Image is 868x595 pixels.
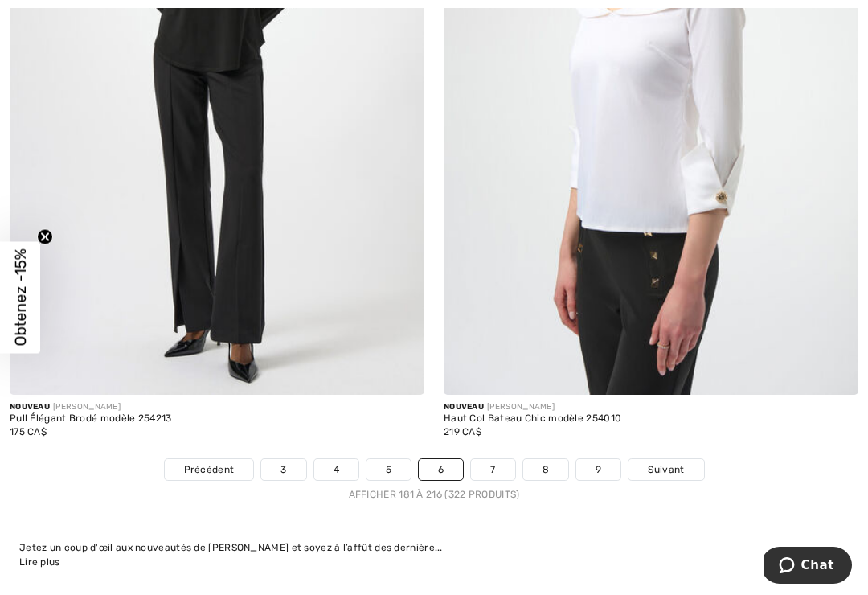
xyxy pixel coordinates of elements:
span: Lire plus [19,556,60,568]
span: Obtenez -15% [11,249,30,347]
button: Close teaser [37,229,53,245]
div: [PERSON_NAME] [10,401,424,413]
a: 5 [366,459,411,480]
span: Suivant [648,462,684,477]
iframe: Ouvre un widget dans lequel vous pouvez chatter avec l’un de nos agents [764,547,852,587]
div: Pull Élégant Brodé modèle 254213 [10,413,424,425]
a: 7 [471,459,514,480]
a: Précédent [165,459,254,480]
span: 219 CA$ [444,426,481,437]
a: 9 [576,459,620,480]
a: 4 [314,459,358,480]
a: 3 [261,459,305,480]
div: Haut Col Bateau Chic modèle 254010 [444,413,858,425]
div: [PERSON_NAME] [444,401,858,413]
span: Nouveau [444,402,484,412]
a: 8 [523,459,568,480]
span: Précédent [184,462,235,477]
a: 6 [419,459,463,480]
span: 175 CA$ [10,426,47,437]
a: Suivant [628,459,703,480]
span: Nouveau [10,402,50,412]
div: Jetez un coup d'œil aux nouveautés de [PERSON_NAME] et soyez à l’affût des dernière... [19,540,849,555]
